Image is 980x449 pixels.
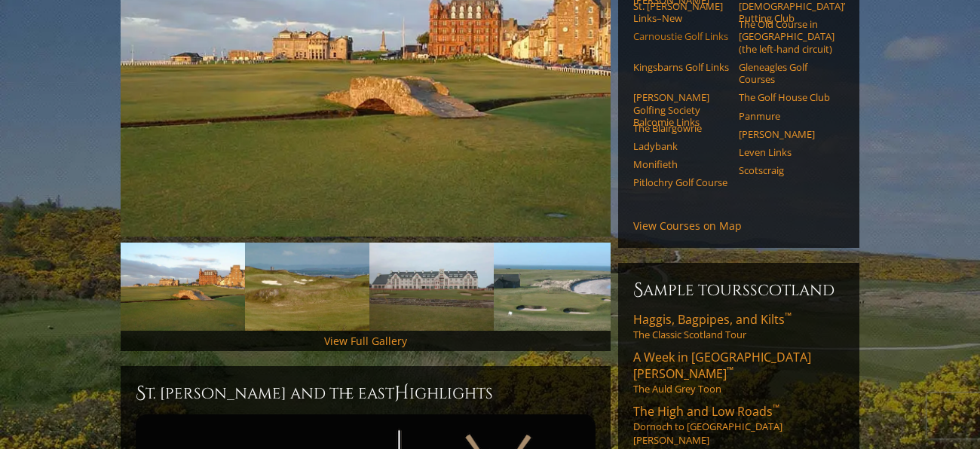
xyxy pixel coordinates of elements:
[633,403,779,420] span: The High and Low Roads
[727,364,733,377] sup: ™
[633,30,729,42] a: Carnoustie Golf Links
[739,128,835,140] a: [PERSON_NAME]
[633,218,742,233] a: View Courses on Map
[633,349,844,396] a: A Week in [GEOGRAPHIC_DATA][PERSON_NAME]™The Auld Grey Toon
[324,334,407,348] a: View Full Gallery
[785,310,792,322] sup: ™
[633,61,729,73] a: Kingsbarns Golf Links
[633,176,729,188] a: Pitlochry Golf Course
[739,91,835,103] a: The Golf House Club
[633,158,729,170] a: Monifieth
[633,349,811,382] span: A Week in [GEOGRAPHIC_DATA][PERSON_NAME]
[739,18,835,55] a: The Old Course in [GEOGRAPHIC_DATA] (the left-hand circuit)
[633,140,729,152] a: Ladybank
[633,311,792,328] span: Haggis, Bagpipes, and Kilts
[633,311,844,341] a: Haggis, Bagpipes, and Kilts™The Classic Scotland Tour
[136,381,596,405] h2: St. [PERSON_NAME] and the East ighlights
[739,61,835,86] a: Gleneagles Golf Courses
[633,122,729,134] a: The Blairgowrie
[773,402,779,414] sup: ™
[633,403,844,447] a: The High and Low Roads™Dornoch to [GEOGRAPHIC_DATA][PERSON_NAME]
[633,278,844,302] h6: Sample ToursScotland
[394,381,409,405] span: H
[739,110,835,122] a: Panmure
[739,146,835,158] a: Leven Links
[739,164,835,176] a: Scotscraig
[633,91,729,128] a: [PERSON_NAME] Golfing Society Balcomie Links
